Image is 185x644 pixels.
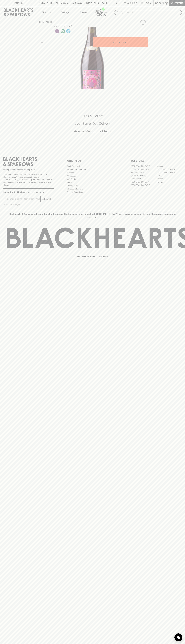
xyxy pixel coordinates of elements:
button: SUBSCRIBE [41,196,54,202]
p: ADD TO CART [113,41,127,44]
a: [GEOGRAPHIC_DATA] [131,184,156,187]
a: Prahran [156,180,182,184]
h5: Click & Collect [3,114,182,118]
p: Login [145,2,151,5]
h5: Across Melbourne Metro [3,129,182,133]
p: Checkout [171,2,183,5]
a: Gift Cards [67,178,118,181]
a: FAQ's [67,181,118,184]
div: Call to action block [3,103,182,147]
img: bubble-icon [177,636,180,639]
a: [GEOGRAPHIC_DATA] [131,180,156,184]
a: HOME [39,21,45,23]
a: Brunswick West [131,171,156,174]
a: [GEOGRAPHIC_DATA] [156,171,182,174]
a: Tastings [56,6,74,18]
a: Privacy Policy [67,184,118,187]
a: Terms & Conditions [67,191,118,194]
img: 39937.png [37,27,148,89]
p: Shop [42,11,47,14]
a: Bottle Drop FAQ's [67,165,118,168]
p: Tastings [61,11,69,14]
a: Careers [67,171,118,174]
a: Braddon [156,165,182,168]
p: 0 [166,2,167,4]
img: Vegan [61,29,65,33]
p: FIND US [14,2,23,5]
p: Blackhearts & Sparrows acknowledges the traditional Custodians of land throughout [GEOGRAPHIC_DAT... [5,212,180,219]
a: [GEOGRAPHIC_DATA] [131,165,156,168]
button: ADD TO CART [93,37,148,47]
input: e.g. jane@blackheartsandsparrows.com.au [5,197,40,201]
p: Wishlist [127,2,137,5]
button: Shop [37,6,56,18]
a: Fitzroy North [131,177,156,180]
a: Business & Bulk Gifting [67,168,118,171]
img: Chilled Red [66,29,70,33]
button: Add to wishlist [54,25,72,28]
h5: Uber Same-Day Delivery [3,121,182,126]
a: Geelong [156,177,182,180]
p: SUBSCRIBE [42,197,53,200]
a: SHOP [47,21,53,23]
p: We will never spam you [3,203,54,206]
a: Stores [74,6,93,18]
button: Add to wishlist [139,19,147,26]
a: Contact Us [67,174,118,178]
p: It is against the law to sell or supply alcohol to, or to obtain alcohol on behalf of a person un... [3,173,54,186]
a: [PERSON_NAME] [131,174,156,177]
p: Sibling owned and run since [DATE] [3,168,54,171]
a: [GEOGRAPHIC_DATA] [156,168,182,171]
p: OTHER AREAS [67,159,118,162]
a: Wonderful as is, but a slight chill will enhance the aromatics and give it a beautiful crunch. [66,28,71,34]
input: Try "Pinot noir" [121,10,180,15]
a: [GEOGRAPHIC_DATA] [131,168,156,171]
a: Shipping Information [67,187,118,191]
p: Subscribe to The Blackhearts Newsletter [3,191,54,194]
a: Some may call it natural, others minimum intervention, either way, it’s hands off & maybe even a ... [54,28,60,34]
strong: Liquor License #32064953 [29,179,53,181]
p: $0.00 [155,2,162,5]
p: OUR STORES [131,159,182,162]
img: Lo-Fi [55,29,59,33]
a: Fitzroy [156,174,182,177]
p: Stores [80,11,87,14]
a: Made without the use of any animal products. [60,28,66,34]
